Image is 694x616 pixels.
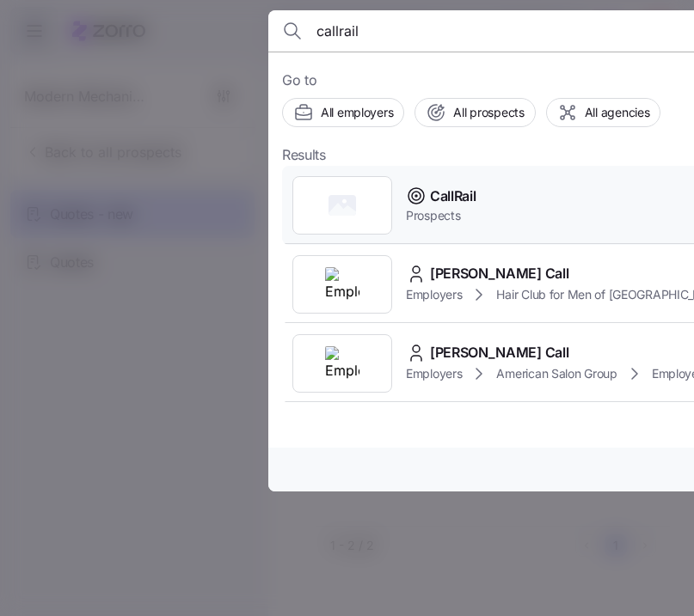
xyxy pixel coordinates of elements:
[406,207,476,224] span: Prospects
[430,186,476,207] span: CallRail
[546,98,661,127] button: All agencies
[585,104,650,121] span: All agencies
[430,263,568,284] span: [PERSON_NAME] Call
[325,267,359,302] img: Employer logo
[453,104,524,121] span: All prospects
[415,98,535,127] button: All prospects
[496,365,617,382] span: American Salon Group
[282,144,326,166] span: Results
[406,365,462,382] span: Employers
[282,98,404,127] button: All employers
[321,104,393,121] span: All employers
[430,342,568,363] span: [PERSON_NAME] Call
[406,286,462,303] span: Employers
[325,346,359,381] img: Employer logo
